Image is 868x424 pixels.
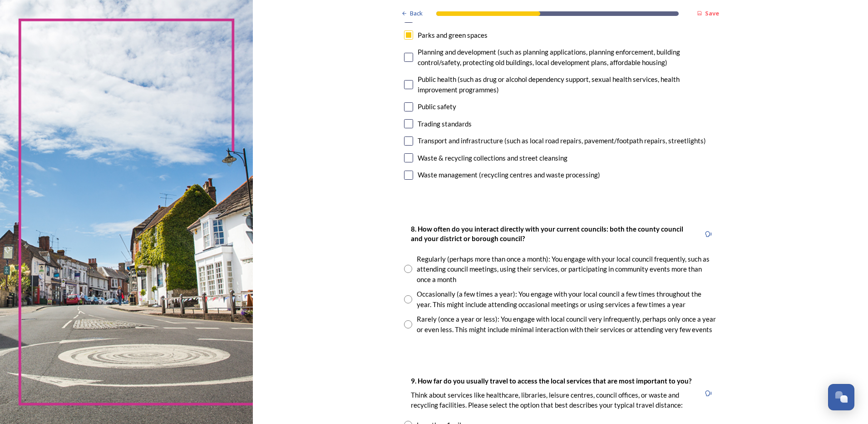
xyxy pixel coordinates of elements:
div: Transport and infrastructure (such as local road repairs, pavement/footpath repairs, streetlights) [418,136,706,146]
div: Public health (such as drug or alcohol dependency support, sexual health services, health improve... [418,74,716,95]
strong: Save [705,9,719,17]
div: Regularly (perhaps more than once a month): You engage with your local council frequently, such a... [417,254,716,285]
div: Trading standards [418,119,472,129]
div: Public safety [418,101,456,112]
div: Planning and development (such as planning applications, planning enforcement, building control/s... [418,47,716,67]
button: Open Chat [828,384,854,410]
div: Waste management (recycling centres and waste processing) [418,170,600,180]
div: Occasionally (a few times a year): You engage with your local council a few times throughout the ... [417,289,716,309]
div: Parks and green spaces [418,30,488,40]
div: Rarely (once a year or less): You engage with local council very infrequently, perhaps only once ... [417,314,716,334]
strong: 8. How often do you interact directly with your current councils: both the county council and you... [411,225,685,242]
div: Waste & recycling collections and street cleansing [418,153,567,163]
span: Back [410,9,423,18]
p: Think about services like healthcare, libraries, leisure centres, council offices, or waste and r... [411,390,693,410]
strong: 9. How far do you usually travel to access the local services that are most important to you? [411,377,691,385]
